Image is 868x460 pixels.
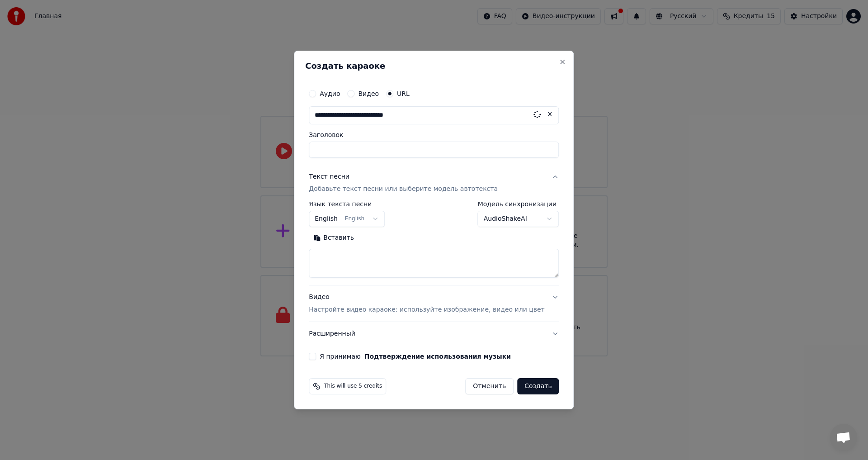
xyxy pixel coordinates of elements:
button: Расширенный [309,322,559,346]
span: This will use 5 credits [324,383,382,390]
label: Я принимаю [320,353,511,360]
button: Текст песниДобавьте текст песни или выберите модель автотекста [309,165,559,201]
label: Заголовок [309,132,559,138]
label: Язык текста песни [309,201,385,208]
p: Настройте видео караоке: используйте изображение, видео или цвет [309,305,544,314]
label: Модель синхронизации [478,201,559,208]
button: ВидеоНастройте видео караоке: используйте изображение, видео или цвет [309,286,559,322]
h2: Создать караоке [305,62,562,70]
div: Видео [309,293,544,315]
label: Видео [358,90,379,97]
label: URL [397,90,410,97]
button: Создать [517,378,559,394]
p: Добавьте текст песни или выберите модель автотекста [309,185,498,194]
button: Вставить [309,231,359,246]
div: Текст песни [309,172,349,181]
button: Отменить [465,378,514,394]
button: Я принимаю [364,353,511,360]
label: Аудио [320,90,340,97]
div: Текст песниДобавьте текст песни или выберите модель автотекста [309,201,559,285]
